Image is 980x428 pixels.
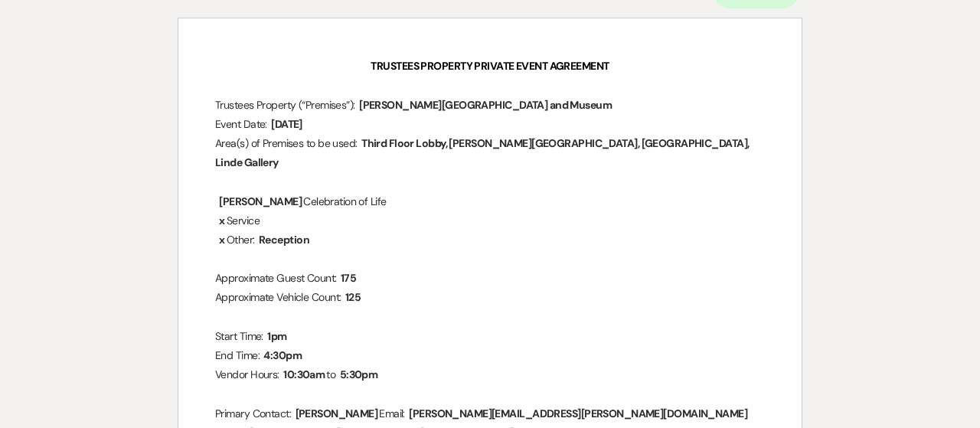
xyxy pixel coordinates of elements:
[266,328,288,345] span: 1pm
[215,269,765,288] p: Approximate Guest Count:
[215,96,765,115] p: Trustees Property (“Premises”):
[407,405,749,423] span: [PERSON_NAME][EMAIL_ADDRESS][PERSON_NAME][DOMAIN_NAME]
[215,346,765,365] p: End Time:
[215,115,765,134] p: Event Date:
[257,231,311,249] span: Reception
[344,289,362,306] span: 125
[358,96,613,114] span: [PERSON_NAME][GEOGRAPHIC_DATA] and Museum
[215,134,765,172] p: Area(s) of Premises to be used:
[371,59,609,73] strong: TRUSTEES PROPERTY PRIVATE EVENT AGREEMENT
[339,270,358,287] span: 175
[262,347,303,364] span: 4:30pm
[217,193,303,211] span: [PERSON_NAME]
[217,212,226,230] span: x
[215,211,765,230] p: Service
[282,366,326,384] span: 10:30am
[215,192,765,211] p: Celebration of Life
[215,327,765,346] p: Start Time:
[338,366,380,384] span: 5:30pm
[294,405,380,423] span: [PERSON_NAME]
[215,230,765,250] p: Other:
[215,404,765,423] p: Primary Contact: Email:
[269,116,304,133] span: [DATE]
[215,135,749,172] span: Third Floor Lobby, [PERSON_NAME][GEOGRAPHIC_DATA], [GEOGRAPHIC_DATA], Linde Gallery
[215,365,765,384] p: Vendor Hours: to
[215,288,765,307] p: Approximate Vehicle Count:
[217,231,226,249] span: x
